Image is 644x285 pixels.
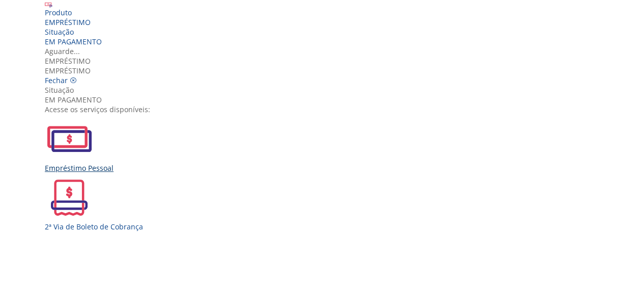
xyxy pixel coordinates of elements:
[45,105,607,114] div: Acesse os serviços disponíveis:
[45,114,607,173] a: Empréstimo Pessoal
[45,114,94,163] img: EmprestimoPessoal.svg
[45,222,607,231] div: 2ª Via de Boleto de Cobrança
[45,8,102,17] div: Produto
[45,85,607,95] div: Situação
[45,56,607,66] div: Empréstimo
[45,75,77,85] a: Fechar
[45,95,607,105] div: EM PAGAMENTO
[45,27,102,37] div: Situação
[45,173,94,222] img: 2ViaCobranca.svg
[45,75,68,85] span: Fechar
[45,66,91,75] span: EMPRÉSTIMO
[45,163,607,173] div: Empréstimo Pessoal
[45,173,607,231] a: 2ª Via de Boleto de Cobrança
[45,37,102,46] span: EM PAGAMENTO
[45,46,607,56] div: Aguarde...
[45,17,102,27] div: EMPRÉSTIMO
